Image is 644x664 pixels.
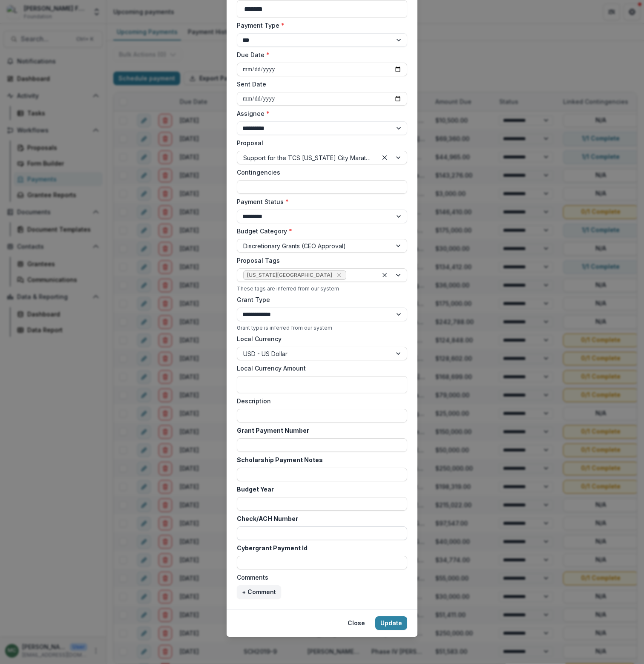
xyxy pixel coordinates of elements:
label: Payment Type [237,21,402,30]
label: Proposal Tags [237,256,402,265]
label: Assignee [237,109,402,118]
div: Clear selected options [379,270,390,280]
button: Update [375,616,407,630]
label: Local Currency [237,334,282,343]
div: These tags are inferred from our system [237,285,407,292]
label: Local Currency Amount [237,364,402,373]
div: Remove New York State [335,271,343,279]
label: Due Date [237,50,402,59]
label: Description [237,397,402,405]
label: Comments [237,573,402,582]
label: Grant Payment Number [237,426,402,435]
div: Grant type is inferred from our system [237,325,407,331]
span: [US_STATE][GEOGRAPHIC_DATA] [247,272,332,278]
button: Close [342,616,370,630]
label: Check/ACH Number [237,514,402,523]
label: Sent Date [237,80,402,89]
button: + Comment [237,585,281,599]
label: Payment Status [237,197,402,206]
div: Clear selected options [379,152,390,163]
label: Scholarship Payment Notes [237,455,402,464]
label: Cybergrant Payment Id [237,543,402,552]
label: Budget Year [237,485,402,494]
label: Proposal [237,138,402,147]
label: Grant Type [237,295,402,304]
label: Contingencies [237,168,402,177]
label: Budget Category [237,227,402,236]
